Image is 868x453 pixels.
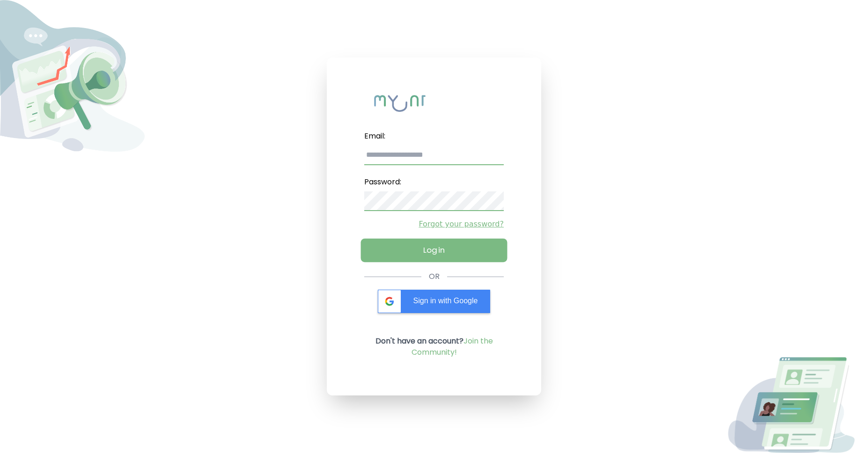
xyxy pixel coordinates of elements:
[364,127,504,146] label: Email:
[364,336,504,358] p: Don't have an account?
[412,336,493,358] a: Join the Community!
[361,239,508,262] button: Log in
[429,271,440,282] div: OR
[364,219,504,230] a: Forgot your password?
[374,95,494,112] img: My Influency
[378,290,490,313] div: Sign in with Google
[364,173,504,191] label: Password:
[413,297,478,305] span: Sign in with Google
[723,357,868,453] img: Login Image2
